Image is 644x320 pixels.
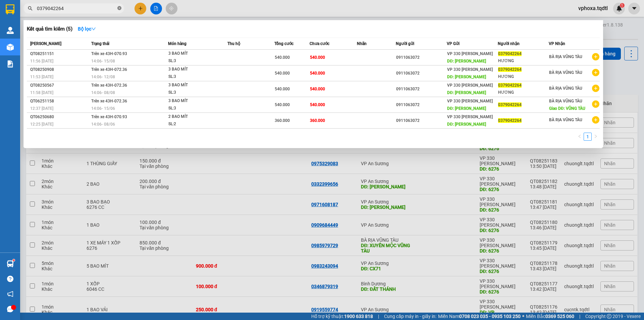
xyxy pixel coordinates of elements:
[117,5,121,12] span: close-circle
[30,113,89,121] div: QT06250680
[72,24,101,34] button: Bộ lọcdown
[447,106,486,111] span: DĐ: [PERSON_NAME]
[498,57,548,64] div: HƯƠNG
[310,102,325,107] span: 540.000
[168,57,219,65] div: SL: 3
[498,73,548,80] div: HƯƠNG
[396,86,446,93] div: 0911063072
[447,75,486,79] span: DĐ: [PERSON_NAME]
[275,55,290,60] span: 540.000
[91,83,127,88] span: Trên xe 43H-072.36
[168,121,219,128] div: SL: 2
[30,98,89,105] div: QT06251158
[592,69,599,76] span: plus-circle
[117,6,121,10] span: close-circle
[549,70,582,75] span: BÀ RỊA VŨNG TÀU
[7,306,13,312] span: message
[168,41,186,46] span: Món hàng
[30,50,89,57] div: QT08251151
[91,67,127,72] span: Trên xe 43H-072.36
[275,87,290,91] span: 540.000
[498,41,520,46] span: Người nhận
[549,54,582,59] span: BÀ RỊA VŨNG TÀU
[396,41,414,46] span: Người gửi
[168,97,219,105] div: 3 BAO MÍT
[7,60,14,67] img: solution-icon
[447,115,493,119] span: VP 330 [PERSON_NAME]
[275,102,290,107] span: 540.000
[310,118,325,123] span: 360.000
[91,99,127,103] span: Trên xe 43H-072.36
[7,27,14,34] img: warehouse-icon
[28,6,33,11] span: search
[168,105,219,112] div: SL: 3
[592,100,599,108] span: plus-circle
[7,276,13,282] span: question-circle
[447,67,493,72] span: VP 330 [PERSON_NAME]
[310,87,325,91] span: 540.000
[310,71,325,76] span: 540.000
[168,113,219,121] div: 2 BAO MÍT
[6,4,14,14] img: logo-vxr
[168,89,219,96] div: SL: 3
[447,41,460,46] span: VP Gửi
[578,134,582,138] span: left
[396,54,446,61] div: 0911063072
[91,106,115,111] span: 14:06 - 15/06
[549,41,565,46] span: VP Nhận
[592,116,599,124] span: plus-circle
[498,102,522,107] span: 0379042264
[592,85,599,92] span: plus-circle
[310,41,329,46] span: Chưa cước
[30,122,53,127] span: 12:25 [DATE]
[549,106,585,111] span: Giao DĐ: VŨNG TÀU
[396,101,446,108] div: 0911063072
[37,5,116,12] input: Tìm tên, số ĐT hoặc mã đơn
[168,82,219,89] div: 3 BAO MÍT
[584,133,591,140] a: 1
[30,66,89,73] div: QT08250908
[498,118,522,123] span: 0379042264
[168,66,219,73] div: 3 BAO MÍT
[91,41,109,46] span: Trạng thái
[91,51,127,56] span: Trên xe 43H-070.93
[274,41,293,46] span: Tổng cước
[168,73,219,81] div: SL: 3
[30,82,89,89] div: QT08250567
[30,75,53,79] span: 11:53 [DATE]
[91,122,115,127] span: 14:06 - 08/06
[584,133,592,141] li: 1
[447,83,493,88] span: VP 330 [PERSON_NAME]
[396,70,446,77] div: 0911063072
[168,50,219,57] div: 3 BAO MÍT
[30,41,61,46] span: [PERSON_NAME]
[549,99,582,103] span: BÀ RỊA VŨNG TÀU
[447,51,493,56] span: VP 330 [PERSON_NAME]
[227,41,240,46] span: Thu hộ
[396,117,446,124] div: 0911063072
[447,90,486,95] span: DĐ: [PERSON_NAME]
[447,122,486,127] span: DĐ: [PERSON_NAME]
[447,99,493,103] span: VP 330 [PERSON_NAME]
[576,133,584,141] li: Previous Page
[275,118,290,123] span: 360.000
[549,118,582,122] span: BÀ RỊA VŨNG TÀU
[91,59,115,63] span: 14:06 - 15/08
[498,67,522,72] span: 0379042264
[576,133,584,141] button: left
[549,86,582,91] span: BÀ RỊA VŨNG TÀU
[498,83,522,88] span: 0379042264
[592,53,599,60] span: plus-circle
[13,259,15,261] sup: 1
[91,90,115,95] span: 14:06 - 08/08
[592,133,600,141] button: right
[78,26,96,32] strong: Bộ lọc
[30,106,53,111] span: 12:37 [DATE]
[30,90,53,95] span: 11:58 [DATE]
[91,27,96,31] span: down
[91,75,115,79] span: 14:06 - 12/08
[498,51,522,56] span: 0379042264
[310,55,325,60] span: 540.000
[7,291,13,297] span: notification
[7,260,14,267] img: warehouse-icon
